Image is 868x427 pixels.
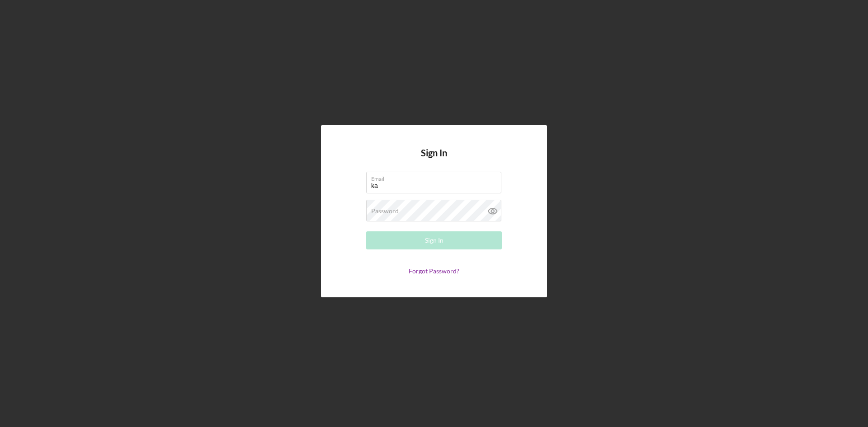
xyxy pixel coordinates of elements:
label: Password [371,207,399,215]
a: Forgot Password? [409,267,459,275]
label: Email [371,172,501,182]
button: Sign In [366,231,502,249]
h4: Sign In [421,148,447,172]
div: Sign In [425,231,443,249]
